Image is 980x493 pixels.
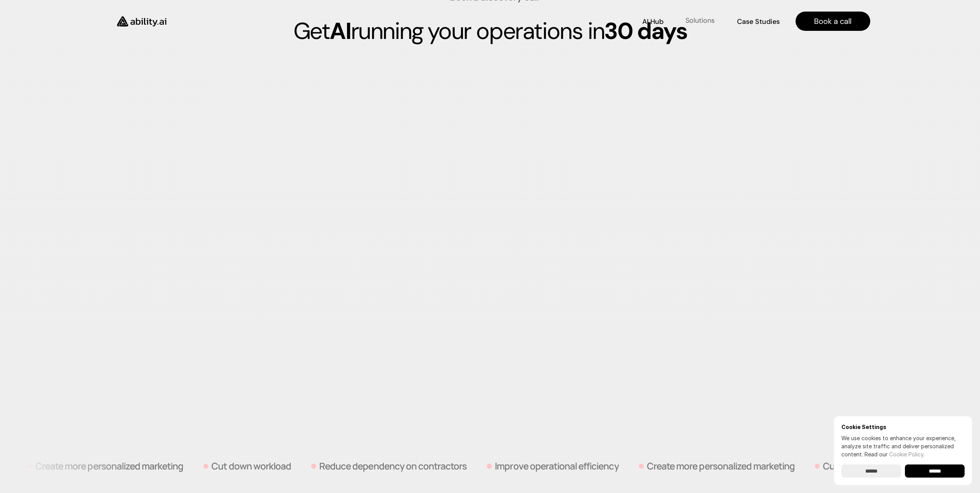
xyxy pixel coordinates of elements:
p: Reduce dependency on contractors [319,461,467,471]
p: Create more personalized marketing [647,461,795,471]
a: Solutions [685,15,715,28]
nav: Main navigation [177,12,870,31]
a: Case Studies [737,15,780,28]
a: Book a call [796,12,870,31]
p: Cut down workload [211,461,291,471]
p: Improve operational efficiency [495,461,618,471]
p: Book a call [814,16,851,27]
p: AI Hub [642,17,663,27]
a: AI Hub [642,15,663,28]
a: Cookie Policy [889,451,923,458]
p: We use cookies to enhance your experience, analyze site traffic and deliver personalized content. [841,434,965,458]
p: Cut down workload [823,461,903,471]
p: Create more personalized marketing [35,461,183,471]
h6: Cookie Settings [841,424,965,430]
p: Solutions [685,16,715,25]
span: Read our . [864,451,925,458]
p: Case Studies [737,17,780,27]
